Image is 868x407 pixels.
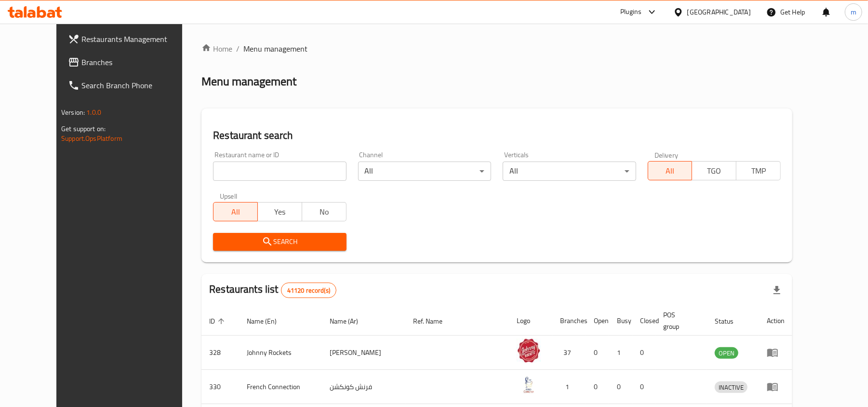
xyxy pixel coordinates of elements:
span: m [851,7,856,17]
div: Menu [767,347,785,358]
div: Plugins [620,6,641,18]
span: No [306,205,343,219]
span: Search [221,236,338,248]
span: Get support on: [61,122,106,135]
span: TGO [696,164,733,178]
button: TMP [736,161,781,180]
td: 0 [632,336,655,370]
button: Search [213,233,346,251]
th: Busy [609,306,632,336]
td: 0 [609,370,632,404]
span: All [652,164,689,178]
span: Branches [81,56,194,68]
img: Johnny Rockets [517,339,541,363]
th: Branches [552,306,586,336]
span: Menu management [243,43,307,54]
td: 37 [552,336,586,370]
div: OPEN [715,347,738,359]
span: TMP [740,164,777,178]
a: Branches [60,51,201,74]
label: Delivery [654,151,679,158]
li: / [236,43,240,54]
span: Version: [61,106,85,119]
td: 330 [201,370,239,404]
td: 1 [552,370,586,404]
label: Upsell [220,192,238,199]
th: Closed [632,306,655,336]
td: 0 [586,336,609,370]
span: ID [209,315,227,327]
td: 0 [586,370,609,404]
button: All [648,161,693,180]
a: Home [201,43,232,54]
h2: Menu management [201,74,296,89]
td: فرنش كونكشن [322,370,406,404]
td: 328 [201,336,239,370]
span: Status [715,315,746,327]
div: Menu [767,381,785,393]
span: POS group [663,309,695,332]
div: All [358,162,491,181]
img: French Connection [517,373,541,397]
span: All [217,205,254,219]
a: Support.OpsPlatform [61,132,122,145]
div: Export file [765,279,788,302]
nav: breadcrumb [201,43,792,54]
button: Yes [257,202,302,221]
span: Ref. Name [414,315,455,327]
button: TGO [692,161,736,180]
td: Johnny Rockets [239,336,322,370]
div: All [503,162,636,181]
td: [PERSON_NAME] [322,336,406,370]
button: All [213,202,258,221]
span: Search Branch Phone [81,80,194,91]
div: Total records count [281,283,336,298]
th: Logo [509,306,552,336]
th: Open [586,306,609,336]
span: Name (En) [247,315,289,327]
span: 1.0.0 [86,106,101,119]
span: Restaurants Management [81,33,194,45]
span: Name (Ar) [330,315,371,327]
td: 0 [632,370,655,404]
td: 1 [609,336,632,370]
span: OPEN [715,348,738,359]
span: Yes [262,205,298,219]
th: Action [759,306,792,336]
span: 41120 record(s) [281,286,336,295]
h2: Restaurant search [213,128,781,143]
a: Restaurants Management [60,27,201,51]
span: INACTIVE [715,382,748,393]
button: No [302,202,347,221]
div: [GEOGRAPHIC_DATA] [687,7,751,17]
h2: Restaurants list [209,282,336,298]
a: Search Branch Phone [60,74,201,97]
td: French Connection [239,370,322,404]
input: Search for restaurant name or ID.. [213,162,346,181]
